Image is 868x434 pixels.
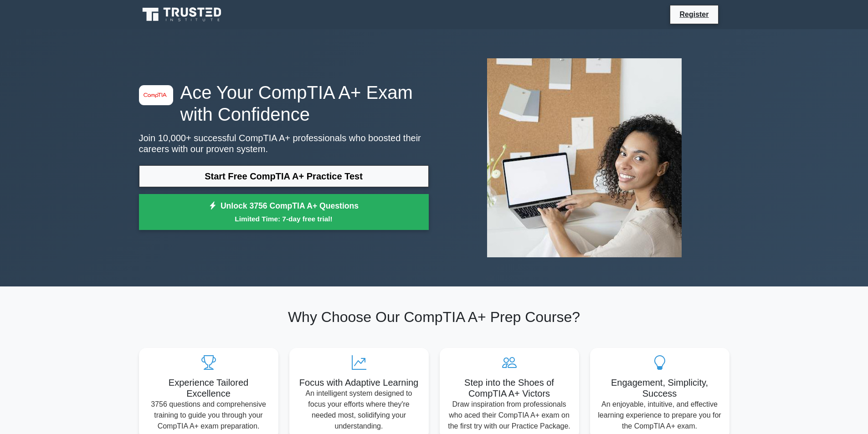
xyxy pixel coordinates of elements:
h5: Experience Tailored Excellence [146,377,271,399]
a: Unlock 3756 CompTIA A+ QuestionsLimited Time: 7-day free trial! [139,194,429,230]
h1: Ace Your CompTIA A+ Exam with Confidence [139,82,429,125]
p: Join 10,000+ successful CompTIA A+ professionals who boosted their careers with our proven system. [139,133,429,154]
a: Start Free CompTIA A+ Practice Test [139,165,429,187]
h5: Focus with Adaptive Learning [297,377,421,388]
p: An enjoyable, intuitive, and effective learning experience to prepare you for the CompTIA A+ exam. [597,399,722,432]
small: Limited Time: 7-day free trial! [150,214,417,224]
p: 3756 questions and comprehensive training to guide you through your CompTIA A+ exam preparation. [146,399,271,432]
h5: Step into the Shoes of CompTIA A+ Victors [447,377,572,399]
h2: Why Choose Our CompTIA A+ Prep Course? [139,308,729,326]
p: Draw inspiration from professionals who aced their CompTIA A+ exam on the first try with our Prac... [447,399,572,432]
a: Register [674,9,714,20]
h5: Engagement, Simplicity, Success [597,377,722,399]
p: An intelligent system designed to focus your efforts where they're needed most, solidifying your ... [297,388,421,432]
